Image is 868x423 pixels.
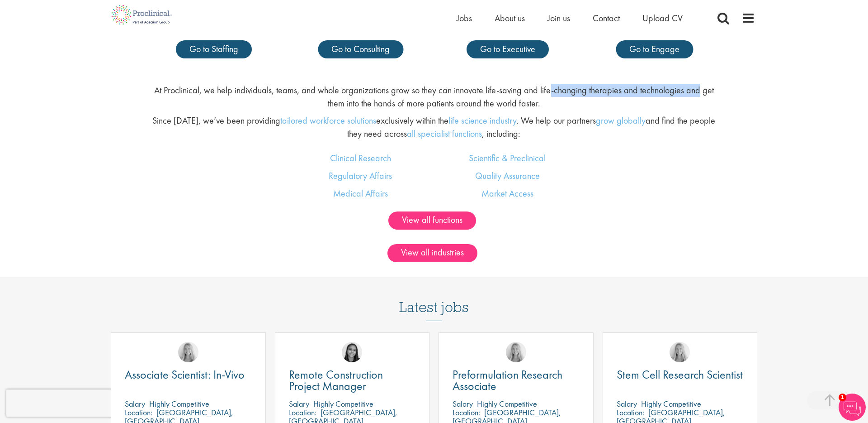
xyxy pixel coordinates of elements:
span: Associate Scientist: In-Vivo [125,367,245,382]
a: Go to Consulting [318,40,403,58]
a: Contact [593,12,620,24]
a: Remote Construction Project Manager [289,369,416,392]
a: all specialist functions [407,128,482,139]
a: life science industry [448,115,516,126]
span: Salary [617,399,637,409]
a: Go to Staffing [176,40,252,58]
a: Scientific & Preclinical [469,152,546,164]
a: Stem Cell Research Scientist [617,369,744,380]
a: Associate Scientist: In-Vivo [125,369,252,380]
a: Jobs [457,12,472,24]
span: Salary [125,399,145,409]
span: Go to Engage [629,43,679,55]
a: View all industries [387,244,477,262]
a: Regulatory Affairs [329,170,392,182]
a: Market Access [481,187,533,199]
img: Shannon Briggs [178,342,198,362]
h3: Latest jobs [399,277,469,321]
span: Remote Construction Project Manager [289,367,383,394]
a: Medical Affairs [333,187,388,199]
span: Go to Staffing [189,43,238,55]
a: About us [495,12,525,24]
p: Highly Competitive [641,399,701,409]
p: Since [DATE], we’ve been providing exclusively within the . We help our partners and find the peo... [147,114,721,140]
span: Location: [289,407,316,418]
a: Upload CV [642,12,683,24]
span: Go to Executive [480,43,535,55]
span: Salary [289,399,309,409]
span: Preformulation Research Associate [453,367,562,394]
img: Eloise Coly [342,342,362,362]
a: Clinical Research [330,152,391,164]
a: Join us [547,12,570,24]
span: 1 [839,394,846,401]
img: Chatbot [839,394,866,421]
a: grow globally [596,115,646,126]
span: Location: [125,407,152,418]
span: Salary [453,399,473,409]
a: Preformulation Research Associate [453,369,580,392]
span: Location: [617,407,644,418]
span: Go to Consulting [331,43,390,55]
span: Stem Cell Research Scientist [617,367,743,382]
a: Quality Assurance [475,170,540,182]
p: Highly Competitive [149,399,209,409]
a: tailored workforce solutions [280,115,376,126]
p: Highly Competitive [477,399,537,409]
a: View all functions [388,211,476,230]
span: Location: [453,407,480,418]
img: Shannon Briggs [670,342,690,362]
img: Shannon Briggs [506,342,526,362]
p: At Proclinical, we help individuals, teams, and whole organizations grow so they can innovate lif... [147,84,721,110]
p: Highly Competitive [313,399,373,409]
iframe: reCAPTCHA [6,389,122,417]
a: Go to Executive [467,40,549,58]
a: Go to Engage [616,40,693,58]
